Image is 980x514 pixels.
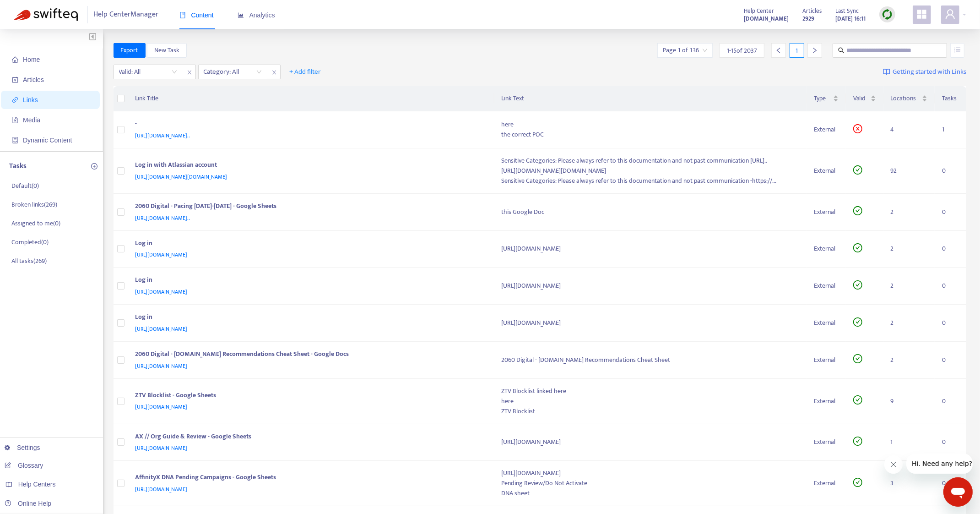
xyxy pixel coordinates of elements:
[290,66,321,77] span: + Add filter
[814,93,831,104] span: Type
[12,97,18,103] span: link
[950,43,964,58] button: unordered-list
[5,500,51,507] a: Online Help
[5,462,43,469] a: Glossary
[135,402,188,411] span: [URL][DOMAIN_NAME]
[916,9,927,20] span: appstore
[135,250,188,259] span: [URL][DOMAIN_NAME]
[935,148,966,194] td: 0
[906,454,973,474] iframe: Message from company
[814,207,838,217] div: External
[853,280,862,290] span: check-circle
[135,172,227,181] span: [URL][DOMAIN_NAME][DOMAIN_NAME]
[502,244,800,254] div: [URL][DOMAIN_NAME]
[12,137,18,143] span: container
[128,86,494,111] th: Link Title
[883,342,935,379] td: 2
[179,11,214,19] span: Content
[935,268,966,305] td: 0
[935,305,966,342] td: 0
[135,238,484,250] div: Log in
[846,86,883,111] th: Valid
[838,47,845,54] span: search
[23,76,44,83] span: Articles
[935,231,966,268] td: 0
[814,478,838,488] div: External
[23,116,40,124] span: Media
[502,355,800,365] div: 2060 Digital - [DOMAIN_NAME] Recommendations Cheat Sheet
[135,119,484,131] div: -
[12,77,18,83] span: account-book
[814,437,838,447] div: External
[883,268,935,305] td: 2
[853,93,869,104] span: Valid
[121,45,138,55] span: Export
[891,93,920,104] span: Locations
[883,148,935,194] td: 92
[812,47,818,54] span: right
[853,124,862,133] span: close-circle
[135,443,188,453] span: [URL][DOMAIN_NAME]
[883,68,890,76] img: image-link
[883,379,935,424] td: 9
[814,318,838,328] div: External
[94,6,159,23] span: Help Center Manager
[814,166,838,176] div: External
[12,117,18,123] span: file-image
[135,324,188,334] span: [URL][DOMAIN_NAME]
[935,86,966,111] th: Tasks
[11,181,39,191] p: Default ( 0 )
[502,281,800,291] div: [URL][DOMAIN_NAME]
[883,231,935,268] td: 2
[744,13,789,24] a: [DOMAIN_NAME]
[835,14,866,24] strong: [DATE] 16:11
[12,56,18,63] span: home
[91,163,97,170] span: plus-circle
[238,11,275,19] span: Analytics
[835,6,859,16] span: Last Sync
[883,86,935,111] th: Locations
[494,86,807,111] th: Link Text
[943,477,973,507] iframe: Button to launch messaging window
[135,472,484,484] div: AffinityX DNA Pending Campaigns - Google Sheets
[727,46,757,55] span: 1 - 15 of 2037
[238,12,244,18] span: area-chart
[135,312,484,324] div: Log in
[502,468,800,478] div: [URL][DOMAIN_NAME]
[11,200,57,209] p: Broken links ( 269 )
[502,478,800,488] div: Pending Review/Do Not Activate
[502,207,800,217] div: this Google Doc
[502,488,800,498] div: DNA sheet
[23,56,40,63] span: Home
[14,8,78,21] img: Swifteq
[935,342,966,379] td: 0
[853,395,862,405] span: check-circle
[502,318,800,328] div: [URL][DOMAIN_NAME]
[23,96,38,104] span: Links
[135,131,190,140] span: [URL][DOMAIN_NAME]..
[883,305,935,342] td: 2
[135,287,188,296] span: [URL][DOMAIN_NAME]
[502,120,800,130] div: here
[135,485,188,494] span: [URL][DOMAIN_NAME]
[814,396,838,406] div: External
[883,461,935,506] td: 3
[945,9,956,20] span: user
[502,166,800,176] div: [URL][DOMAIN_NAME][DOMAIN_NAME]
[268,67,280,78] span: close
[935,194,966,231] td: 0
[853,317,862,327] span: check-circle
[179,12,186,18] span: book
[502,176,800,186] div: Sensitive Categories: Please always refer to this documentation and not past communication -https...
[802,6,822,16] span: Articles
[502,130,800,140] div: the correct POC
[135,432,484,443] div: AX // Org Guide & Review - Google Sheets
[853,243,862,252] span: check-circle
[883,424,935,461] td: 1
[884,455,903,474] iframe: Close message
[147,43,187,58] button: New Task
[853,437,862,446] span: check-circle
[853,165,862,175] span: check-circle
[502,396,800,406] div: here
